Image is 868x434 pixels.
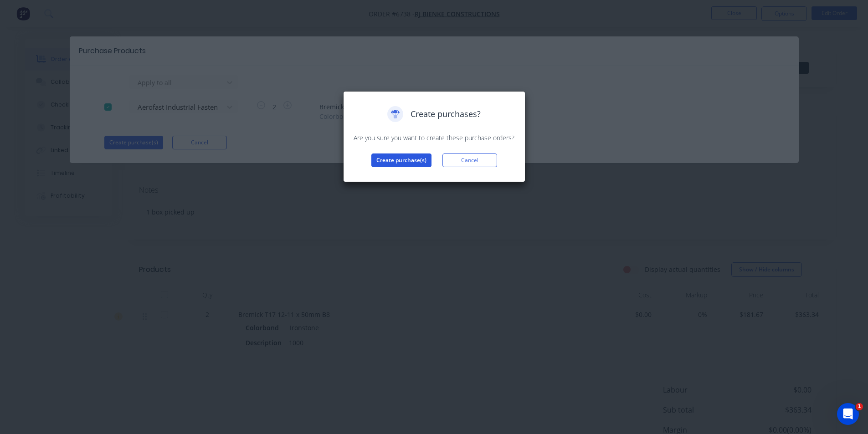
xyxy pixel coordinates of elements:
button: Create purchase(s) [371,153,431,167]
iframe: Intercom live chat [837,403,859,425]
button: Cancel [442,153,497,167]
span: Create purchases? [411,108,481,120]
span: 1 [856,403,863,410]
p: Are you sure you want to create these purchase orders? [353,133,516,143]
